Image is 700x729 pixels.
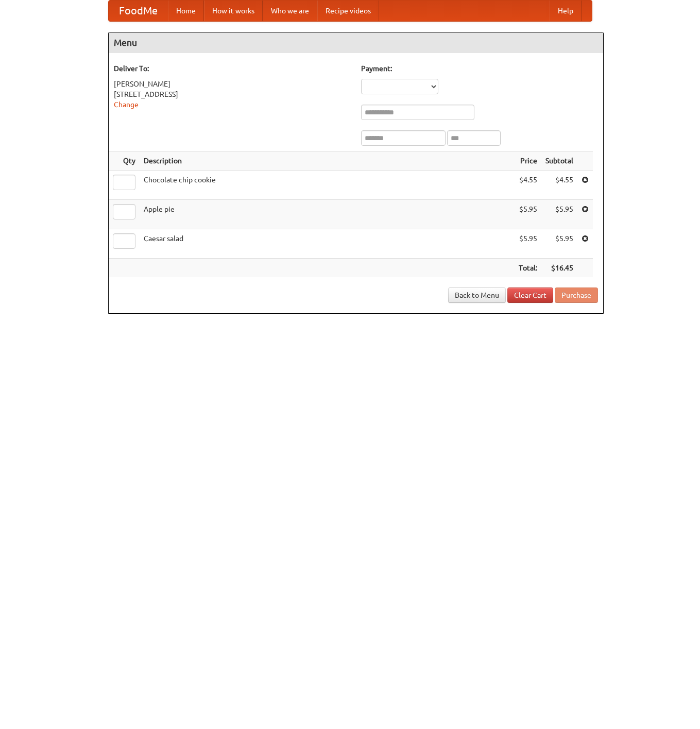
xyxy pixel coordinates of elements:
[109,151,140,171] th: Qty
[555,287,598,303] button: Purchase
[541,229,577,259] td: $5.95
[114,100,139,109] a: Change
[515,171,541,200] td: $4.55
[140,171,515,200] td: Chocolate chip cookie
[507,287,553,303] a: Clear Cart
[515,259,541,278] th: Total:
[541,200,577,229] td: $5.95
[541,259,577,278] th: $16.45
[114,79,351,89] div: [PERSON_NAME]
[140,229,515,259] td: Caesar salad
[515,229,541,259] td: $5.95
[140,151,515,171] th: Description
[263,1,317,21] a: Who we are
[109,1,168,21] a: FoodMe
[541,151,577,171] th: Subtotal
[109,32,603,53] h4: Menu
[541,171,577,200] td: $4.55
[515,151,541,171] th: Price
[317,1,379,21] a: Recipe videos
[204,1,263,21] a: How it works
[361,63,598,74] h5: Payment:
[114,63,351,74] h5: Deliver To:
[515,200,541,229] td: $5.95
[168,1,204,21] a: Home
[448,287,506,303] a: Back to Menu
[114,89,351,99] div: [STREET_ADDRESS]
[140,200,515,229] td: Apple pie
[550,1,582,21] a: Help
